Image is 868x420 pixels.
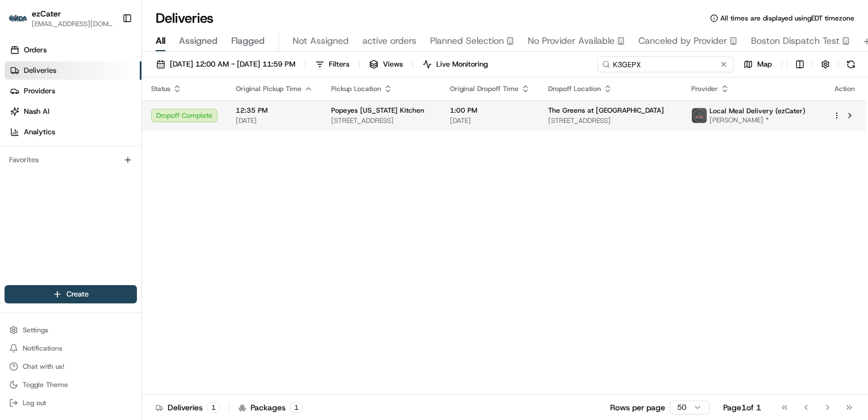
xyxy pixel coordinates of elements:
[239,402,303,413] div: Packages
[5,322,137,338] button: Settings
[436,59,488,69] span: Live Monitoring
[418,56,493,72] button: Live Monitoring
[691,84,718,93] span: Provider
[757,59,772,69] span: Map
[179,34,218,48] span: Assigned
[23,398,46,407] span: Log out
[331,106,424,115] span: Popeyes [US_STATE] Kitchen
[23,380,68,389] span: Toggle Theme
[5,82,141,100] a: Providers
[66,289,89,299] span: Create
[5,377,137,393] button: Toggle Theme
[24,86,55,96] span: Providers
[107,165,182,176] span: API Documentation
[5,359,137,374] button: Chat with us!
[24,65,56,76] span: Deliveries
[11,11,34,34] img: Nash
[548,116,673,125] span: [STREET_ADDRESS]
[23,165,87,176] span: Knowledge Base
[30,73,187,85] input: Clear
[639,34,727,48] span: Canceled by Provider
[96,166,105,175] div: 💻
[23,326,48,335] span: Settings
[170,59,295,69] span: [DATE] 12:00 AM - [DATE] 11:59 PM
[5,102,141,121] a: Nash AI
[751,34,840,48] span: Boston Dispatch Test
[723,402,761,413] div: Page 1 of 1
[450,84,519,93] span: Original Dropoff Time
[151,84,170,93] span: Status
[329,59,349,69] span: Filters
[310,56,354,72] button: Filters
[528,34,615,48] span: No Provider Available
[450,106,530,115] span: 1:00 PM
[91,160,187,181] a: 💻API Documentation
[738,56,777,72] button: Map
[383,59,403,69] span: Views
[156,402,220,413] div: Deliveries
[193,112,207,126] button: Start new chat
[5,285,137,303] button: Create
[430,34,504,48] span: Planned Selection
[331,116,432,125] span: [STREET_ADDRESS]
[610,402,665,413] p: Rows per page
[32,8,61,19] button: ezCater
[833,84,857,93] div: Action
[156,9,214,27] h1: Deliveries
[80,192,137,201] a: Powered byPylon
[11,166,20,175] div: 📗
[450,116,530,125] span: [DATE]
[7,160,91,181] a: 📗Knowledge Base
[710,106,806,116] span: Local Meal Delivery (ezCater)
[362,34,416,48] span: active orders
[236,116,313,125] span: [DATE]
[720,14,854,23] span: All times are displayed using EDT timezone
[290,402,303,413] div: 1
[5,151,137,169] div: Favorites
[5,123,141,141] a: Analytics
[24,45,47,55] span: Orders
[364,56,408,72] button: Views
[23,362,64,371] span: Chat with us!
[548,84,601,93] span: Dropoff Location
[231,34,265,48] span: Flagged
[9,15,27,22] img: ezCater
[32,19,113,28] button: [EMAIL_ADDRESS][DOMAIN_NAME]
[24,106,49,117] span: Nash AI
[5,41,141,59] a: Orders
[5,61,141,80] a: Deliveries
[5,340,137,356] button: Notifications
[331,84,381,93] span: Pickup Location
[5,395,137,411] button: Log out
[23,344,62,353] span: Notifications
[236,106,313,115] span: 12:35 PM
[293,34,349,48] span: Not Assigned
[710,116,806,125] span: [PERSON_NAME] *
[5,5,118,32] button: ezCaterezCater[EMAIL_ADDRESS][DOMAIN_NAME]
[598,56,734,72] input: Type to search
[548,106,664,115] span: The Greens at [GEOGRAPHIC_DATA]
[151,56,301,72] button: [DATE] 12:00 AM - [DATE] 11:59 PM
[692,108,707,123] img: lmd_logo.png
[236,84,302,93] span: Original Pickup Time
[39,109,186,120] div: Start new chat
[11,46,207,64] p: Welcome 👋
[11,109,32,129] img: 1736555255976-a54dd68f-1ca7-489b-9aae-adbdc363a1c4
[843,56,859,72] button: Refresh
[156,34,165,48] span: All
[39,120,144,129] div: We're available if you need us!
[24,127,55,137] span: Analytics
[207,402,220,413] div: 1
[113,193,137,201] span: Pylon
